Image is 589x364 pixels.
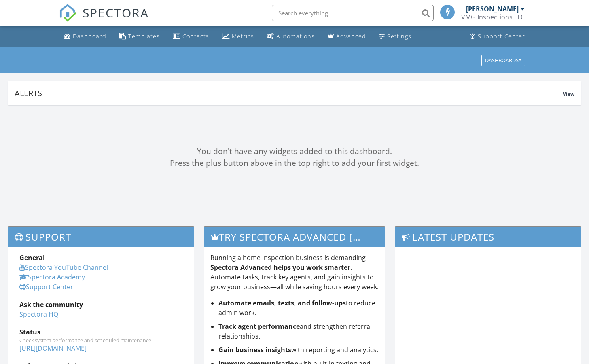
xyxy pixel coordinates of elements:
span: View [563,91,574,97]
div: Dashboards [485,57,521,63]
div: Settings [387,32,411,40]
h3: Try spectora advanced [DATE] [204,227,385,247]
li: to reduce admin work. [218,298,379,317]
div: [PERSON_NAME] [466,5,519,13]
strong: Track agent performance [218,322,300,331]
a: SPECTORA [59,11,149,28]
a: Settings [376,29,415,44]
div: Templates [128,32,160,40]
strong: Spectora Advanced helps you work smarter [210,263,350,272]
a: Spectora HQ [19,310,58,319]
a: Support Center [466,29,528,44]
a: Contacts [169,29,212,44]
div: Contacts [182,32,209,40]
li: with reporting and analytics. [218,345,379,355]
li: and strengthen referral relationships. [218,322,379,341]
a: Spectora YouTube Channel [19,263,108,272]
a: Automations (Basic) [264,29,318,44]
div: Advanced [336,32,366,40]
div: Support Center [478,32,525,40]
div: Metrics [232,32,254,40]
a: [URL][DOMAIN_NAME] [19,344,87,353]
a: Templates [116,29,163,44]
strong: General [19,253,45,262]
a: Advanced [324,29,369,44]
div: Press the plus button above in the top right to add your first widget. [8,157,581,169]
input: Search everything... [272,5,434,21]
p: Running a home inspection business is demanding— . Automate tasks, track key agents, and gain ins... [210,253,379,292]
span: SPECTORA [83,4,149,21]
h3: Support [8,227,194,247]
div: Dashboard [73,32,106,40]
a: Spectora Academy [19,273,85,281]
button: Dashboards [481,55,525,66]
img: The Best Home Inspection Software - Spectora [59,4,77,22]
h3: Latest Updates [395,227,581,247]
a: Support Center [19,282,73,291]
strong: Automate emails, texts, and follow-ups [218,298,346,307]
div: Check system performance and scheduled maintenance. [19,337,183,343]
strong: Gain business insights [218,345,291,354]
div: VMG Inspections LLC [461,13,525,21]
div: Alerts [15,88,563,99]
a: Dashboard [61,29,110,44]
div: Status [19,327,183,337]
a: Metrics [219,29,257,44]
div: You don't have any widgets added to this dashboard. [8,146,581,157]
div: Automations [276,32,315,40]
div: Ask the community [19,300,183,309]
